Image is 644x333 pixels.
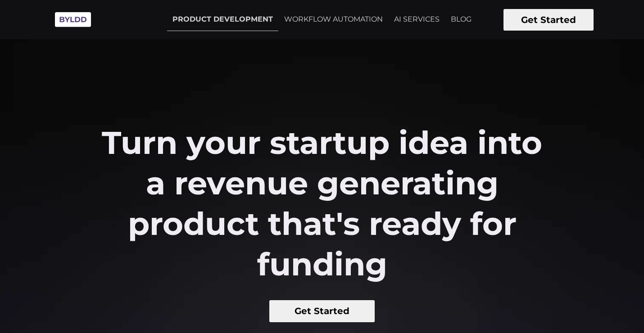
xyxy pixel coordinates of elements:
a: PRODUCT DEVELOPMENT [167,8,278,31]
button: Get Started [269,300,375,322]
a: AI SERVICES [389,8,445,31]
img: Byldd - Product Development Company [50,7,95,32]
a: BLOG [445,8,477,31]
button: Get Started [503,9,594,31]
h2: Turn your startup idea into a revenue generating product that's ready for funding [97,122,548,284]
a: WORKFLOW AUTOMATION [279,8,388,31]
